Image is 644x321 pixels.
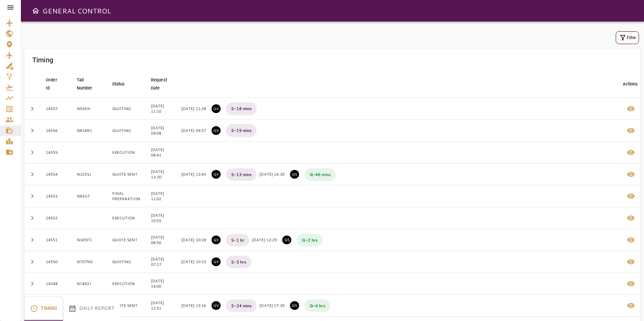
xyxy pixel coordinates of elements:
[226,256,251,268] p: S - 3 hrs
[151,76,167,92] div: Request Date
[623,144,639,160] button: Details
[226,168,257,181] p: S - 13 mins
[107,229,146,251] td: QUOTE SENT
[107,164,146,185] td: QUOTE SENT
[181,106,206,111] p: [DATE] 11:28
[212,126,221,135] p: QUOTE VALIDATED
[32,55,53,65] h6: Timing
[107,207,146,229] td: EXECUTION
[146,185,181,207] td: [DATE] 11:02
[623,166,639,182] button: Details
[71,295,107,317] td: N200MV
[146,273,181,295] td: [DATE] 14:00
[28,127,36,135] span: chevron_right
[151,76,176,92] span: Request Date
[623,122,639,139] button: Details
[29,4,42,17] button: Open drawer
[226,102,257,115] p: S - 18 mins
[28,148,36,156] span: chevron_right
[226,124,257,137] p: S - 19 mins
[40,273,71,295] td: 14548
[46,76,57,92] div: Order Id
[146,207,181,229] td: [DATE] 10:55
[304,299,330,312] p: Q - 4 hrs
[212,170,221,179] p: QUOTE VALIDATED
[77,76,101,92] span: Tail Number
[259,172,284,177] p: [DATE] 14:30
[71,229,107,251] td: N305FC
[24,296,120,321] div: basic tabs example
[616,31,639,44] button: Filter
[623,276,639,292] button: Details
[40,295,71,317] td: 14547
[40,207,71,229] td: 14552
[290,301,299,310] p: QUOTE SENT
[71,273,107,295] td: N1492J
[146,142,181,164] td: [DATE] 08:41
[623,188,639,204] button: Details
[71,120,107,142] td: N818RC
[77,76,93,92] div: Tail Number
[71,185,107,207] td: N82GT
[107,273,146,295] td: EXECUTION
[46,76,66,92] span: Order Id
[212,257,221,266] p: QUOTE VALIDATED
[304,168,336,181] p: Q - 46 mins
[63,296,120,321] button: Daily Report
[107,98,146,120] td: QUOTING
[212,104,221,113] p: QUOTE VALIDATED
[28,214,36,222] span: chevron_right
[181,172,206,177] p: [DATE] 13:43
[226,234,249,246] p: S - 1 hr
[71,98,107,120] td: N55KH
[212,236,221,244] p: QUOTE VALIDATED
[146,120,181,142] td: [DATE] 09:08
[146,164,181,185] td: [DATE] 13:30
[623,297,639,314] button: Details
[181,237,206,243] p: [DATE] 10:28
[71,164,107,185] td: N325SJ
[28,170,36,178] span: chevron_right
[226,299,257,312] p: S - 24 mins
[40,229,71,251] td: 14551
[24,296,63,321] button: Timing
[112,80,125,88] div: Status
[146,295,181,317] td: [DATE] 12:51
[40,142,71,164] td: 14555
[181,259,206,264] p: [DATE] 10:33
[290,170,299,179] p: QUOTE SENT
[40,185,71,207] td: 14553
[42,5,111,16] h6: GENERAL CONTROL
[112,80,134,88] span: Status
[71,251,107,273] td: N707NG
[623,232,639,248] button: Details
[40,120,71,142] td: 14556
[28,258,36,266] span: chevron_right
[146,98,181,120] td: [DATE] 11:10
[181,128,206,133] p: [DATE] 09:27
[28,105,36,113] span: chevron_right
[40,164,71,185] td: 14554
[107,120,146,142] td: QUOTING
[297,234,323,246] p: Q - 2 hrs
[107,295,146,317] td: QUOTE SENT
[259,303,284,308] p: [DATE] 17:30
[252,237,277,243] p: [DATE] 12:29
[107,142,146,164] td: EXECUTION
[623,254,639,270] button: Details
[40,98,71,120] td: 14557
[107,185,146,207] td: FINAL PREPARATION
[28,236,36,244] span: chevron_right
[212,301,221,310] p: QUOTE VALIDATED
[181,303,206,308] p: [DATE] 13:16
[282,236,291,244] p: QUOTE SENT
[28,192,36,200] span: chevron_right
[623,210,639,226] button: Details
[40,251,71,273] td: 14550
[107,251,146,273] td: QUOTING
[28,280,36,288] span: chevron_right
[146,251,181,273] td: [DATE] 07:17
[623,101,639,117] button: Details
[146,229,181,251] td: [DATE] 08:50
